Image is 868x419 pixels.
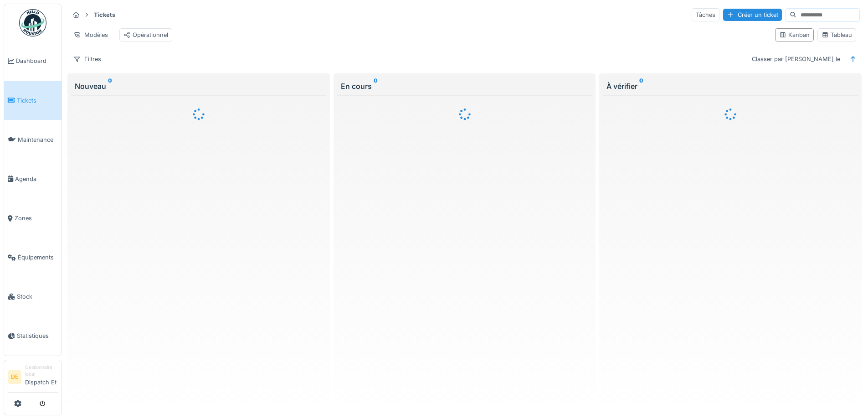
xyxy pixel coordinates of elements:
[123,31,168,39] div: Opérationnel
[69,52,105,66] div: Filtres
[748,52,844,66] div: Classer par [PERSON_NAME] le
[8,370,21,384] li: DE
[4,316,62,356] a: Statistiques
[4,238,62,277] a: Équipements
[639,81,643,92] sup: 0
[69,28,112,41] div: Modèles
[4,81,62,120] a: Tickets
[779,31,810,39] div: Kanban
[18,135,58,144] span: Maintenance
[4,120,62,159] a: Maintenance
[25,364,58,378] div: Gestionnaire local
[4,277,62,316] a: Stock
[90,10,119,19] strong: Tickets
[723,9,782,21] div: Créer un ticket
[374,81,378,92] sup: 0
[606,81,854,92] div: À vérifier
[108,81,112,92] sup: 0
[75,81,323,92] div: Nouveau
[4,199,62,238] a: Zones
[15,214,58,222] span: Zones
[18,253,58,262] span: Équipements
[16,57,58,65] span: Dashboard
[692,8,719,21] div: Tâches
[4,41,62,81] a: Dashboard
[4,159,62,198] a: Agenda
[25,364,58,390] li: Dispatch Et
[17,96,58,105] span: Tickets
[17,331,58,340] span: Statistiques
[17,292,58,301] span: Stock
[341,81,589,92] div: En cours
[8,364,58,393] a: DE Gestionnaire localDispatch Et
[822,31,852,39] div: Tableau
[15,175,58,183] span: Agenda
[19,9,46,36] img: Badge_color-CXgf-gQk.svg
